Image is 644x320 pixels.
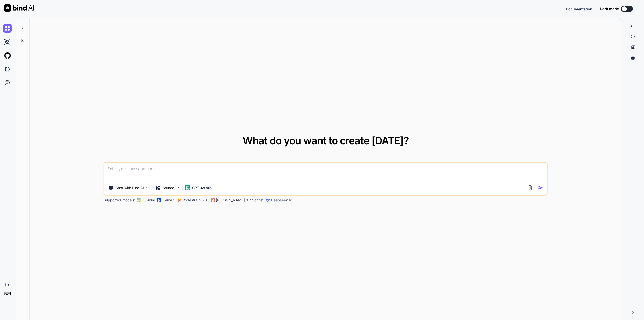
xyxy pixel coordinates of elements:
p: Chat with Bind AI [115,185,144,190]
span: What do you want to create [DATE]? [243,134,409,147]
img: GPT-4o mini [185,185,190,190]
p: Deepseek R1 [271,198,293,203]
img: attachment [527,185,533,191]
img: chat [3,24,12,33]
p: O3-mini, [142,198,156,203]
span: Documentation [566,7,592,11]
img: GPT-4 [137,198,141,202]
span: Dark mode [600,6,619,11]
img: Pick Models [176,186,180,190]
p: Codestral 25.01, [182,198,209,203]
img: claude [266,198,270,202]
img: Mistral-AI [178,198,181,202]
p: GPT-4o min.. [192,185,214,190]
p: Llama 3, [162,198,176,203]
img: claude [211,198,215,202]
img: githubLight [3,51,12,60]
p: Source [163,185,174,190]
img: ai-studio [3,38,12,46]
img: icon [538,185,543,190]
p: [PERSON_NAME] 3.7 Sonnet, [216,198,265,203]
img: darkCloudIdeIcon [3,65,12,74]
button: Documentation [566,6,592,12]
img: Pick Tools [145,186,150,190]
img: Bind AI [4,4,34,12]
img: Llama2 [157,198,161,202]
p: Supported models: [104,198,135,203]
